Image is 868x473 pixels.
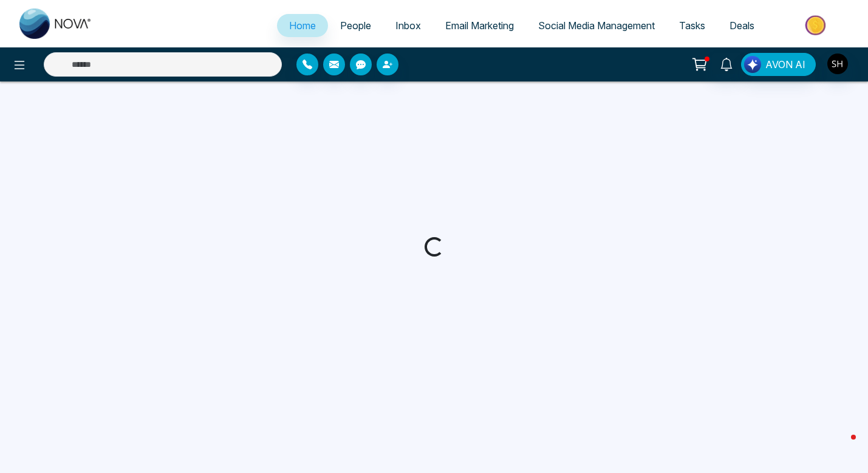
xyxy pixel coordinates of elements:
[827,432,856,461] iframe: Intercom live chat
[827,54,848,74] img: User Avatar
[340,19,371,32] span: People
[289,19,316,32] span: Home
[433,14,526,37] a: Email Marketing
[667,14,717,37] a: Tasks
[773,12,861,39] img: Market-place.gif
[445,19,514,32] span: Email Marketing
[765,57,805,72] span: AVON AI
[744,56,761,73] img: Lead Flow
[383,14,433,37] a: Inbox
[526,14,667,37] a: Social Media Management
[730,19,754,32] span: Deals
[538,19,655,32] span: Social Media Management
[395,19,421,32] span: Inbox
[19,9,92,39] img: Nova CRM Logo
[679,19,705,32] span: Tasks
[741,53,816,76] button: AVON AI
[277,14,328,37] a: Home
[328,14,383,37] a: People
[717,14,767,37] a: Deals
